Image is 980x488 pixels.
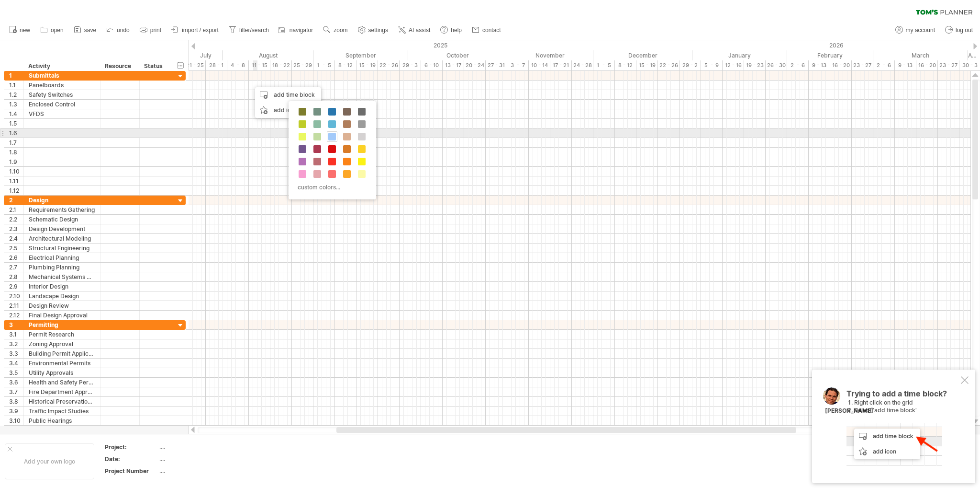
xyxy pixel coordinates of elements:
[313,60,335,70] div: 1 - 5
[29,407,95,416] div: Traffic Impact Studies
[9,407,23,416] div: 3.9
[105,455,157,463] div: Date:
[9,272,23,281] div: 2.8
[658,60,679,70] div: 22 - 26
[701,60,723,70] div: 5 - 9
[334,27,347,34] span: zoom
[29,387,95,396] div: Fire Department Approval
[9,119,23,128] div: 1.5
[169,24,222,36] a: import / export
[9,81,23,90] div: 1.1
[438,24,465,36] a: help
[906,27,935,34] span: my account
[956,27,973,34] span: log out
[249,60,270,70] div: 11 - 15
[29,234,95,243] div: Architectural Modeling
[873,60,895,70] div: 2 - 6
[182,27,219,34] span: import / export
[846,389,947,403] span: Trying to add a time block?
[9,244,23,253] div: 2.5
[29,368,95,377] div: Utility Approvals
[9,71,23,80] div: 1
[443,60,464,70] div: 13 - 17
[29,224,95,233] div: Design Development
[9,416,23,425] div: 3.10
[29,71,95,80] div: Submittals
[9,215,23,224] div: 2.2
[854,399,959,407] li: Right click on the grid
[9,282,23,291] div: 2.9
[830,60,852,70] div: 16 - 20
[29,282,95,291] div: Interior Design
[409,27,430,34] span: AI assist
[451,27,462,34] span: help
[105,61,134,71] div: Resource
[507,50,593,60] div: November 2025
[593,60,615,70] div: 1 - 5
[335,60,356,70] div: 8 - 12
[9,100,23,109] div: 1.3
[378,60,400,70] div: 22 - 26
[29,272,95,281] div: Mechanical Systems Design
[321,24,350,36] a: zoom
[9,339,23,349] div: 3.2
[104,24,133,36] a: undo
[51,27,64,34] span: open
[873,50,968,60] div: March 2026
[408,50,507,60] div: October 2025
[38,24,67,36] a: open
[206,60,227,70] div: 28 - 1
[292,60,313,70] div: 25 - 29
[787,60,809,70] div: 2 - 6
[5,443,94,479] div: Add your own logo
[29,100,95,109] div: Enclosed Control
[29,349,95,358] div: Building Permit Application
[852,60,873,70] div: 23 - 27
[9,349,23,358] div: 3.3
[9,157,23,166] div: 1.9
[227,60,249,70] div: 4 - 8
[255,103,321,118] div: add icon
[71,24,99,36] a: save
[507,60,529,70] div: 3 - 7
[117,27,130,34] span: undo
[809,60,830,70] div: 9 - 13
[29,301,95,310] div: Design Review
[825,407,873,415] div: [PERSON_NAME]
[226,24,272,36] a: filter/search
[313,50,408,60] div: September 2025
[184,60,206,70] div: 21 - 25
[9,196,23,205] div: 2
[277,24,316,36] a: navigator
[464,60,486,70] div: 20 - 24
[482,27,501,34] span: contact
[29,320,95,329] div: Permitting
[766,60,787,70] div: 26 - 30
[29,253,95,262] div: Electrical Planning
[29,397,95,406] div: Historical Preservation Approval
[916,60,938,70] div: 16 - 20
[9,90,23,99] div: 1.2
[29,244,95,253] div: Structural Engineering
[159,443,240,451] div: ....
[400,60,421,70] div: 29 - 3
[150,27,161,34] span: print
[29,90,95,99] div: Safety Switches
[255,87,321,103] div: add time block
[7,24,33,36] a: new
[9,224,23,233] div: 2.3
[144,61,165,71] div: Status
[29,196,95,205] div: Design
[29,339,95,349] div: Zoning Approval
[9,109,23,118] div: 1.4
[105,443,157,451] div: Project:
[9,378,23,387] div: 3.6
[469,24,504,36] a: contact
[550,60,572,70] div: 17 - 21
[29,81,95,90] div: Panelboards
[572,60,593,70] div: 24 - 28
[137,24,164,36] a: print
[9,301,23,310] div: 2.11
[29,311,95,320] div: Final Design Approval
[9,387,23,396] div: 3.7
